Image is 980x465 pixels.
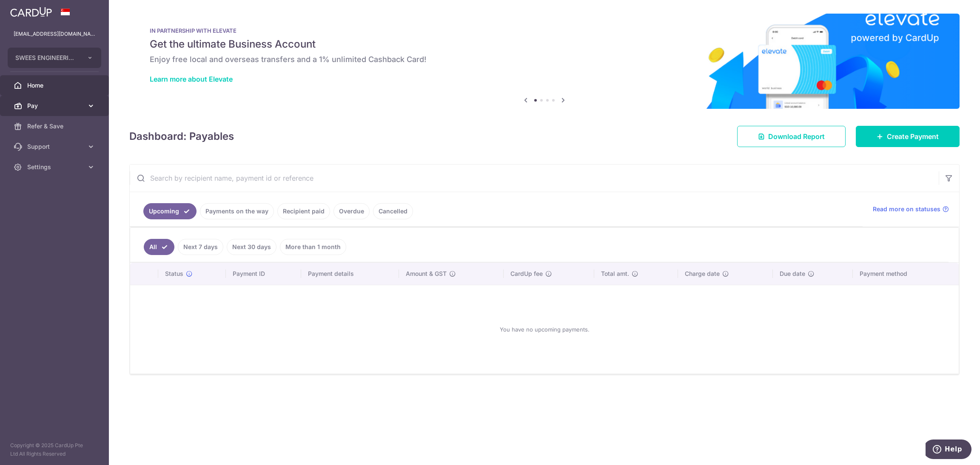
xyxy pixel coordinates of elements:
[601,269,629,278] span: Total amt.
[130,164,939,192] input: Search by recipient name, payment id or reference
[277,203,330,219] a: Recipient paid
[178,239,223,255] a: Next 7 days
[10,7,52,17] img: CardUp
[406,269,447,278] span: Amount & GST
[200,203,274,219] a: Payments on the way
[14,30,95,38] p: [EMAIL_ADDRESS][DOMAIN_NAME]
[873,205,949,213] a: Read more on statuses
[150,37,939,51] h5: Get the ultimate Business Account
[373,203,413,219] a: Cancelled
[140,292,949,367] div: You have no upcoming payments.
[227,239,276,255] a: Next 30 days
[685,269,720,278] span: Charge date
[27,142,83,151] span: Support
[737,126,846,147] a: Download Report
[887,131,939,142] span: Create Payment
[27,163,83,171] span: Settings
[873,205,940,213] span: Read more on statuses
[129,129,234,144] h4: Dashboard: Payables
[333,203,370,219] a: Overdue
[150,75,233,83] a: Learn more about Elevate
[280,239,346,255] a: More than 1 month
[144,239,174,255] a: All
[301,263,399,285] th: Payment details
[143,203,197,219] a: Upcoming
[27,81,83,90] span: Home
[129,14,960,109] img: Renovation banner
[150,27,939,34] p: IN PARTNERSHIP WITH ELEVATE
[768,131,825,142] span: Download Report
[226,263,301,285] th: Payment ID
[27,122,83,130] span: Refer & Save
[510,269,543,278] span: CardUp fee
[8,48,101,68] button: SWEES ENGINEERING CO (PTE.) LTD.
[853,263,959,285] th: Payment method
[856,126,960,147] a: Create Payment
[165,269,183,278] span: Status
[150,54,939,65] h6: Enjoy free local and overseas transfers and a 1% unlimited Cashback Card!
[27,102,83,110] span: Pay
[15,54,78,62] span: SWEES ENGINEERING CO (PTE.) LTD.
[780,269,805,278] span: Due date
[926,439,971,461] iframe: Opens a widget where you can find more information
